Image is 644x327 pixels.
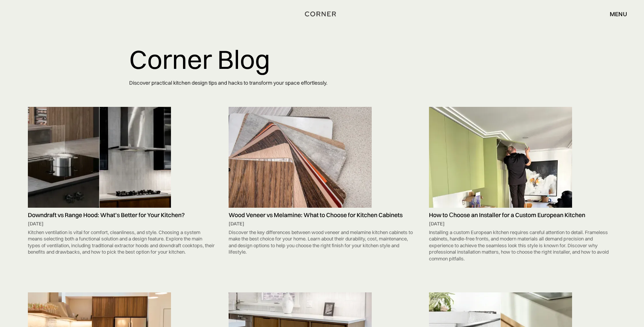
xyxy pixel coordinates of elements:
div: [DATE] [229,221,416,227]
a: How to Сhoose an Installer for a Custom European Kitchen[DATE]Installing a custom European kitche... [425,107,620,264]
div: menu [602,8,627,20]
h5: Downdraft vs Range Hood: What’s Better for Your Kitchen? [28,211,215,219]
div: Installing a custom European kitchen requires careful attention to detail. Frameless cabinets, ha... [429,227,616,264]
a: home [298,9,346,19]
div: [DATE] [429,221,616,227]
div: Discover the key differences between wood veneer and melamine kitchen cabinets to make the best c... [229,227,416,257]
a: Wood Veneer vs Melamine: What to Choose for Kitchen Cabinets[DATE]Discover the key differences be... [225,107,420,257]
h5: Wood Veneer vs Melamine: What to Choose for Kitchen Cabinets [229,211,416,219]
div: [DATE] [28,221,215,227]
div: Kitchen ventilation is vital for comfort, cleanliness, and style. Choosing a system means selecti... [28,227,215,257]
div: menu [610,11,627,17]
h5: How to Сhoose an Installer for a Custom European Kitchen [429,211,616,219]
h1: Corner Blog [129,45,515,74]
p: Discover practical kitchen design tips and hacks to transform your space effortlessly. [129,74,515,92]
a: Downdraft vs Range Hood: What’s Better for Your Kitchen?[DATE]Kitchen ventilation is vital for co... [24,107,219,257]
